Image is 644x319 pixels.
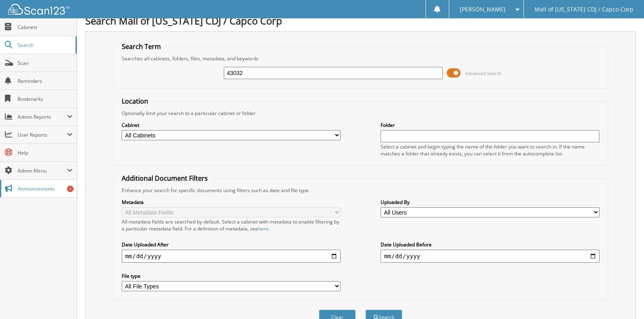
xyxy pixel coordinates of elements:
span: [PERSON_NAME] [460,7,506,12]
label: Uploaded By [381,199,599,206]
span: User Reports [18,131,67,138]
legend: Additional Document Filters [118,174,212,183]
div: Searches all cabinets, folders, files, metadata, and keywords [118,55,603,62]
img: scan123-logo-white.svg [8,4,69,15]
a: here [258,225,269,232]
div: Optionally limit your search to a particular cabinet or folder [118,110,603,117]
div: Enhance your search for specific documents using filters such as date and file type. [118,187,603,194]
label: Date Uploaded After [122,241,340,248]
span: Scan [18,60,73,66]
div: 1 [67,186,74,192]
span: Mall of [US_STATE] CDJ / Capco Corp [535,7,633,12]
span: Advanced Search [465,70,501,76]
span: Announcements [18,185,73,192]
label: Date Uploaded Before [381,241,599,248]
span: Cabinets [18,24,73,31]
span: Admin Reports [18,113,67,120]
span: Admin Menu [18,167,67,174]
div: All metadata fields are searched by default. Select a cabinet with metadata to enable filtering b... [122,218,340,232]
input: start [122,250,340,263]
span: Help [18,149,73,156]
label: Cabinet [122,122,340,128]
div: Select a cabinet and begin typing the name of the folder you want to search in. If the name match... [381,143,599,157]
input: end [381,250,599,263]
h1: Search Mall of [US_STATE] CDJ / Capco Corp [85,14,636,27]
legend: Search Term [118,42,165,51]
span: Reminders [18,78,73,84]
span: Bookmarks [18,95,73,102]
label: Metadata [122,199,340,206]
legend: Location [118,97,152,106]
label: File type [122,272,340,279]
span: Search [18,42,71,49]
label: Folder [381,122,599,128]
